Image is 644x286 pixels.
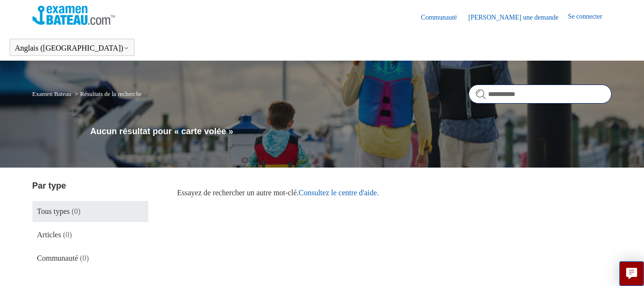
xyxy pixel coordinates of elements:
font: Articles [37,231,61,239]
a: Articles (0) [32,224,148,245]
font: Aucun résultat pour « carte volée » [90,127,233,136]
font: [PERSON_NAME] une demande [469,14,559,21]
a: Se connecter [568,11,612,23]
button: Chat en direct [619,261,644,286]
a: [PERSON_NAME] une demande [469,12,568,22]
font: (0) [80,254,89,262]
font: (0) [63,231,72,239]
a: Tous types (0) [32,201,148,222]
font: Communauté [37,254,78,262]
font: Résultats de la recherche [80,90,142,97]
font: (0) [72,207,81,215]
img: Page d'accueil du Centre d'aide Examen Bateau [32,6,115,25]
button: Anglais ([GEOGRAPHIC_DATA]) [15,43,129,53]
input: Recherche [469,85,612,104]
font: Anglais ([GEOGRAPHIC_DATA]) [15,44,123,52]
font: Par type [32,181,66,191]
font: Essayez de rechercher un autre mot-clé. [177,189,299,197]
font: Communauté [421,14,457,21]
a: Communauté [421,12,466,22]
font: Tous types [37,207,70,215]
a: Consultez le centre d'aide. [299,189,379,197]
li: Résultats de la recherche [73,90,142,97]
li: Examen Bateau [32,90,73,97]
font: Se connecter [568,13,603,20]
a: Examen Bateau [32,90,72,97]
a: Communauté (0) [32,248,148,269]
